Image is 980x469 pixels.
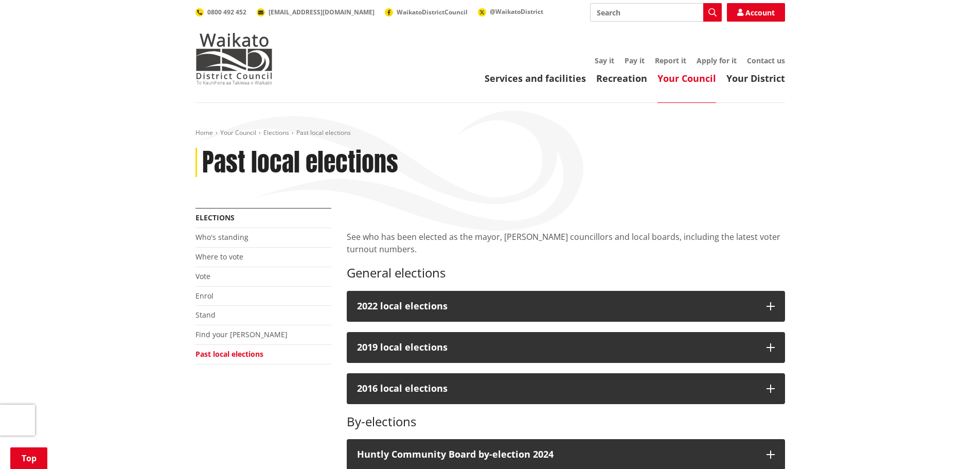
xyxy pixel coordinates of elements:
[357,384,756,394] h3: 2016 local elections
[257,8,375,16] a: [EMAIL_ADDRESS][DOMAIN_NAME]
[747,56,785,65] a: Contact us
[195,310,216,320] a: Stand
[357,342,756,353] h3: 2019 local elections
[195,129,785,137] nav: breadcrumb
[596,72,647,84] a: Recreation
[202,148,398,178] h1: Past local elections
[347,291,785,322] button: 2022 local elections
[357,449,756,460] div: Huntly Community Board by-election 2024
[385,8,468,16] a: WaikatoDistrictCouncil
[347,373,785,404] button: 2016 local elections
[397,8,468,16] span: WaikatoDistrictCouncil
[727,3,785,22] a: Account
[195,213,235,222] a: Elections
[10,447,47,469] a: Top
[625,56,645,65] a: Pay it
[220,128,256,137] a: Your Council
[357,301,756,311] div: 2022 local elections
[655,56,686,65] a: Report it
[195,232,248,242] a: Who's standing
[590,3,722,22] input: Search input
[347,332,785,363] button: 2019 local elections
[296,128,351,137] span: Past local elections
[195,8,246,16] a: 0800 492 452
[485,72,586,84] a: Services and facilities
[195,291,213,301] a: Enrol
[595,56,614,65] a: Say it
[195,329,288,339] a: Find your [PERSON_NAME]
[263,128,289,137] a: Elections
[490,7,543,16] span: @WaikatoDistrict
[269,8,375,16] span: [EMAIL_ADDRESS][DOMAIN_NAME]
[347,231,785,255] p: See who has been elected as the mayor, [PERSON_NAME] councillors and local boards, including the ...
[195,252,243,262] a: Where to vote
[207,8,246,16] span: 0800 492 452
[726,72,785,84] a: Your District
[657,72,716,84] a: Your Council
[195,271,210,281] a: Vote
[697,56,737,65] a: Apply for it
[195,33,273,84] img: Waikato District Council - Te Kaunihera aa Takiwaa o Waikato
[478,7,543,16] a: @WaikatoDistrict
[347,414,785,429] h3: By-elections
[347,266,785,281] h3: General elections
[195,349,263,359] a: Past local elections
[195,128,213,137] a: Home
